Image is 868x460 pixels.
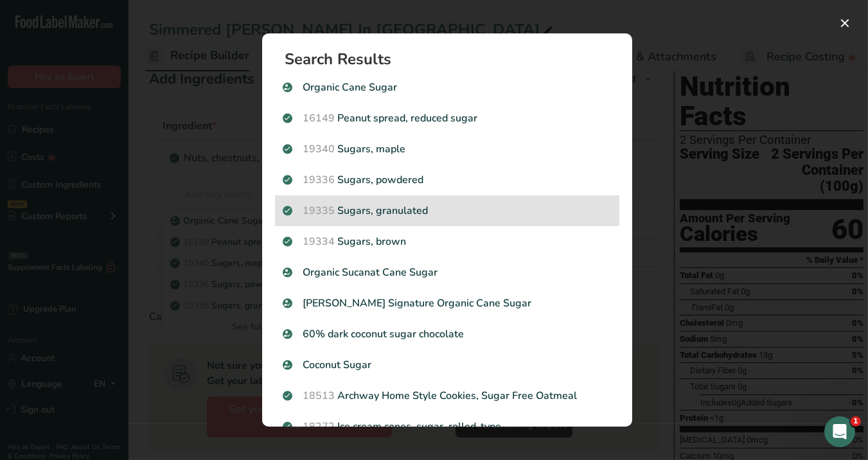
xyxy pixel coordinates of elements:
span: 18272 [303,420,335,434]
span: 19340 [303,142,335,156]
p: Peanut spread, reduced sugar [283,111,612,126]
button: go back [8,5,33,30]
div: Close [411,5,434,28]
p: Organic Sucanat Cane Sugar [283,265,612,280]
span: 19335 [303,204,335,218]
span: 19334 [303,234,335,249]
span: 18513 [303,389,335,403]
span: 19336 [303,173,335,187]
p: Sugars, powdered [283,172,612,188]
iframe: Intercom live chat [824,416,855,447]
p: Organic Cane Sugar [283,80,612,95]
p: Coconut Sugar [283,357,612,373]
p: Sugars, brown [283,234,612,249]
p: [PERSON_NAME] Signature Organic Cane Sugar [283,296,612,311]
p: Archway Home Style Cookies, Sugar Free Oatmeal [283,388,612,403]
button: Collapse window [386,5,411,30]
h1: Search Results [285,51,619,67]
p: Sugars, maple [283,141,612,157]
span: 1 [851,416,861,427]
p: 60% dark coconut sugar chocolate [283,326,612,342]
p: Sugars, granulated [283,203,612,218]
p: Ice cream cones, sugar, rolled-type [283,419,612,434]
span: 16149 [303,111,335,125]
